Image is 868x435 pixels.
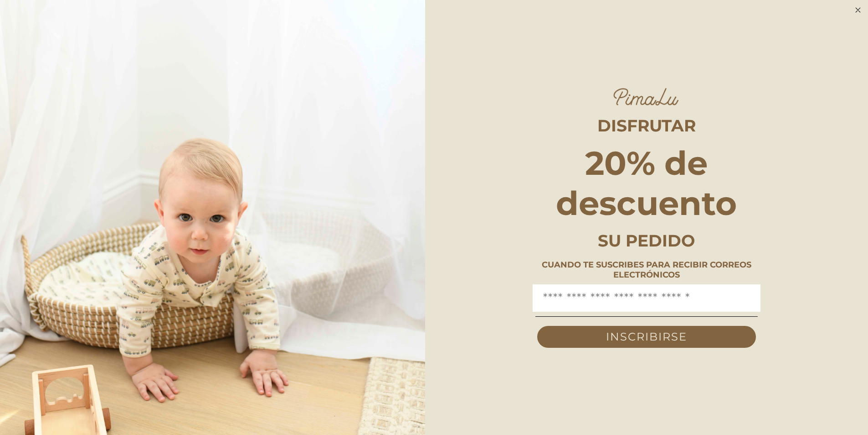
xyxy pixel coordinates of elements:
[853,5,863,16] button: Cerrar diálogo
[597,115,696,136] font: DISFRUTAR
[606,330,687,343] font: INSCRIBIRSE
[612,87,681,106] img: PIMALU
[598,231,695,251] font: SU PEDIDO
[537,326,756,348] button: INSCRIBIRSE
[542,260,751,280] font: CUANDO TE SUSCRIBES PARA RECIBIR CORREOS ELECTRÓNICOS
[556,143,737,223] font: 20% de descuento
[535,289,758,307] input: Dirección de correo electrónico
[535,316,758,317] img: subrayar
